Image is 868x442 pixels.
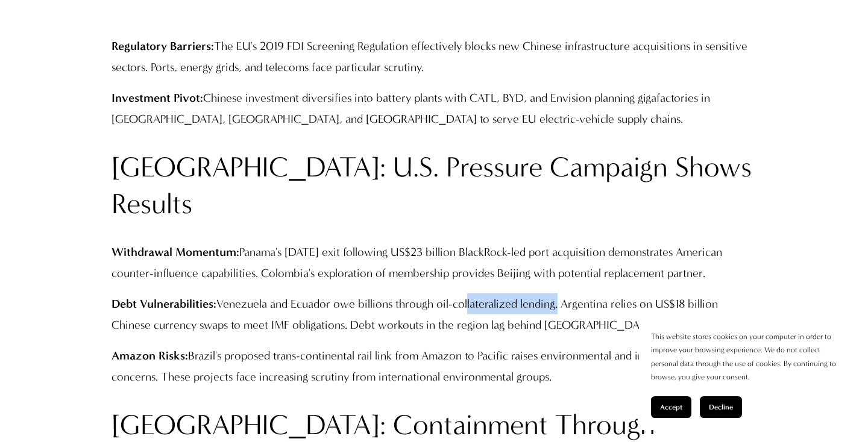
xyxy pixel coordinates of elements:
[639,318,856,430] section: Cookie banner
[112,345,756,387] p: Brazil's proposed trans-continental rail link from Amazon to Pacific raises environmental and ind...
[709,403,733,411] span: Decline
[700,396,742,418] button: Decline
[112,36,756,78] p: The EU's 2019 FDI Screening Regulation effectively blocks new Chinese infrastructure acquisitions...
[112,149,756,222] h2: [GEOGRAPHIC_DATA]: U.S. Pressure Campaign Shows Results
[112,91,203,105] strong: Investment Pivot:
[112,241,756,284] p: Panama's [DATE] exit following US$23 billion BlackRock-led port acquisition demonstrates American...
[112,349,188,363] strong: Amazon Risks:
[112,293,756,335] p: Venezuela and Ecuador owe billions through oil-collateralized lending. Argentina relies on US$18 ...
[651,330,844,384] p: This website stores cookies on your computer in order to improve your browsing experience. We do ...
[112,39,214,53] strong: Regulatory Barriers:
[651,396,691,418] button: Accept
[112,245,239,259] strong: Withdrawal Momentum:
[112,87,756,129] p: Chinese investment diversifies into battery plants with CATL, BYD, and Envision planning gigafact...
[660,403,682,411] span: Accept
[112,297,216,311] strong: Debt Vulnerabilities:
